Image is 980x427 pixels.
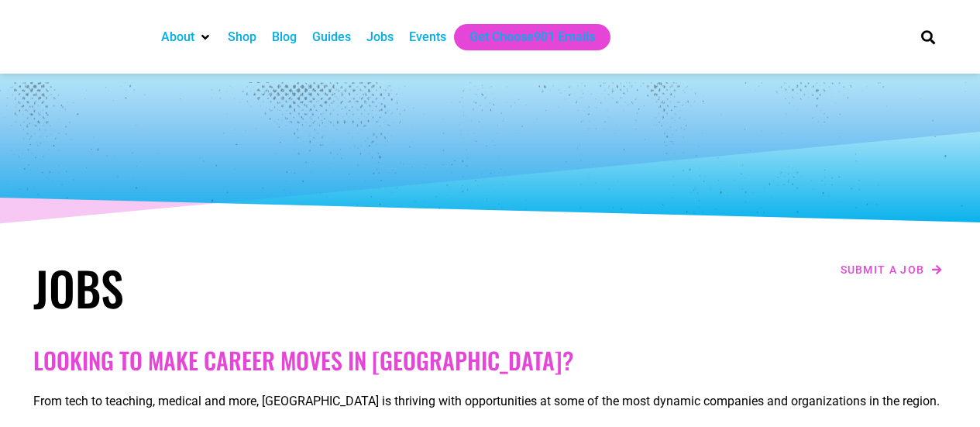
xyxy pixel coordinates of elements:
[366,28,394,46] a: Jobs
[153,24,894,50] nav: Main nav
[153,24,220,50] div: About
[312,28,351,46] a: Guides
[161,28,194,46] a: About
[469,28,595,46] a: Get Choose901 Emails
[228,28,256,46] a: Shop
[409,28,446,46] a: Events
[841,264,925,275] span: Submit a job
[33,392,947,411] p: From tech to teaching, medical and more, [GEOGRAPHIC_DATA] is thriving with opportunities at some...
[33,346,947,374] h2: Looking to make career moves in [GEOGRAPHIC_DATA]?
[272,28,297,46] a: Blog
[836,260,947,280] a: Submit a job
[915,24,940,50] div: Search
[33,260,483,315] h1: Jobs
